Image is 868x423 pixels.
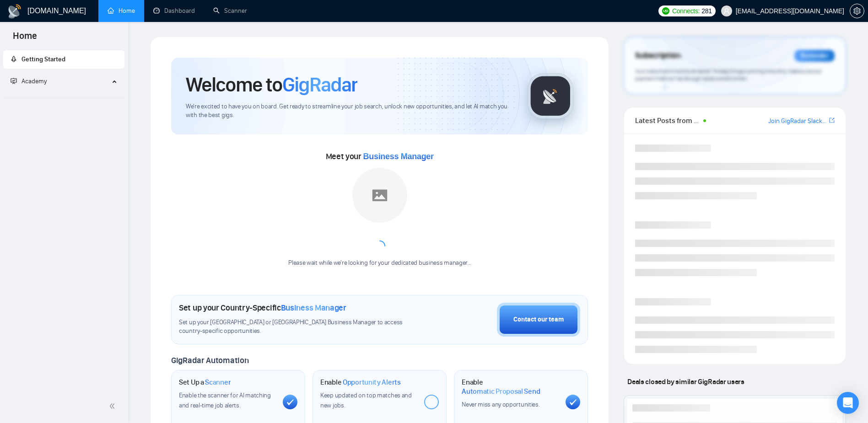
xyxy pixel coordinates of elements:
[462,401,539,408] span: Never miss any opportunities.
[3,50,124,69] li: Getting Started
[186,72,357,97] h1: Welcome to
[179,318,420,336] span: Set up your [GEOGRAPHIC_DATA] or [GEOGRAPHIC_DATA] Business Manager to access country-specific op...
[11,77,47,85] span: Academy
[7,4,22,19] img: logo
[283,259,476,268] div: Please wait while we're looking for your dedicated business manager...
[850,7,864,15] a: setting
[343,378,401,387] span: Opportunity Alerts
[171,355,248,365] span: GigRadar Automation
[3,94,124,100] li: Academy Homepage
[829,116,835,125] a: export
[11,56,17,62] span: rocket
[282,72,357,97] span: GigRadar
[5,29,44,48] span: Home
[837,392,859,414] div: Open Intercom Messenger
[11,78,17,84] span: fund-projection-screen
[513,315,564,325] div: Contact our team
[462,387,540,396] span: Automatic Proposal Send
[108,7,135,15] a: homeHome
[723,8,730,14] span: user
[281,303,346,313] span: Business Manager
[635,68,822,82] span: Your subscription will be renewed. To keep things running smoothly, make sure your payment method...
[635,48,680,64] span: Subscription
[635,115,700,126] span: Latest Posts from the GigRadar Community
[320,391,412,409] span: Keep updated on top matches and new jobs.
[794,50,835,62] div: Reminder
[179,378,231,387] h1: Set Up a
[205,378,231,387] span: Scanner
[373,240,385,252] span: loading
[186,102,513,120] span: We're excited to have you on board. Get ready to streamline your job search, unlock new opportuni...
[179,303,346,313] h1: Set up your Country-Specific
[320,378,401,387] h1: Enable
[701,6,712,16] span: 281
[497,303,580,337] button: Contact our team
[662,7,669,15] img: upwork-logo.png
[768,116,827,126] a: Join GigRadar Slack Community
[326,151,434,161] span: Meet your
[528,73,573,119] img: gigradar-logo.png
[22,55,65,63] span: Getting Started
[672,6,700,16] span: Connects:
[363,152,434,161] span: Business Manager
[109,402,118,411] span: double-left
[624,374,748,390] span: Deals closed by similar GigRadar users
[179,391,271,409] span: Enable the scanner for AI matching and real-time job alerts.
[850,4,864,18] button: setting
[22,77,47,85] span: Academy
[153,7,195,15] a: dashboardDashboard
[213,7,247,15] a: searchScanner
[352,168,407,223] img: placeholder.png
[829,117,835,124] span: export
[462,378,558,396] h1: Enable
